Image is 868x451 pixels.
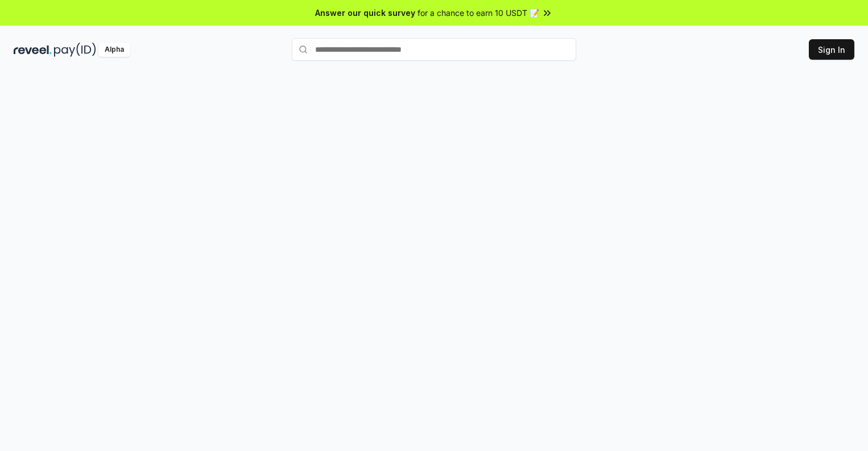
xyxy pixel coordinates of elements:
[54,43,96,57] img: pay_id
[809,39,854,60] button: Sign In
[315,7,415,19] span: Answer our quick survey
[14,43,52,57] img: reveel_dark
[98,43,130,57] div: Alpha
[418,7,539,19] span: for a chance to earn 10 USDT 📝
